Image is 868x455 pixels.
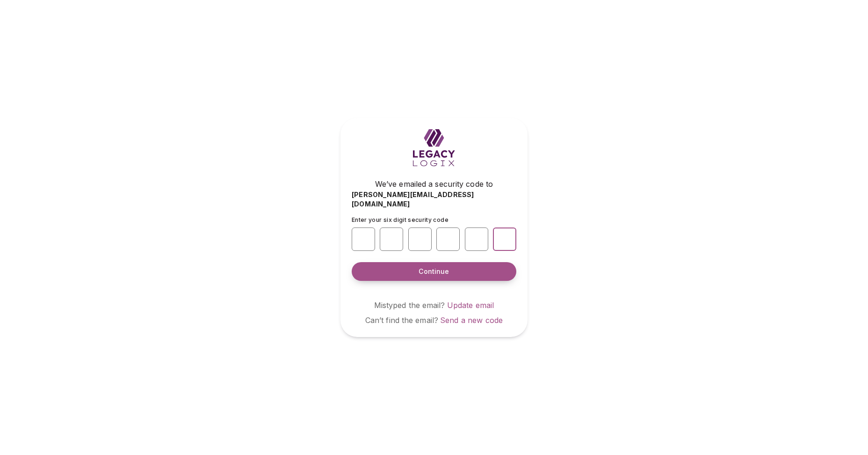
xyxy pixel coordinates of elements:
[419,267,449,276] span: Continue
[447,301,494,310] a: Update email
[352,262,516,281] button: Continue
[352,190,516,209] span: [PERSON_NAME][EMAIL_ADDRESS][DOMAIN_NAME]
[365,316,438,325] span: Can’t find the email?
[375,178,493,190] span: We’ve emailed a security code to
[352,216,448,223] span: Enter your six digit security code
[374,301,445,310] span: Mistyped the email?
[440,316,503,325] a: Send a new code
